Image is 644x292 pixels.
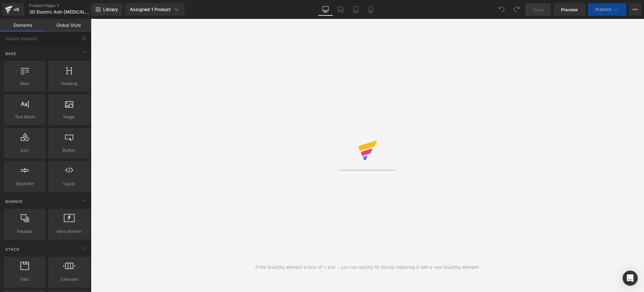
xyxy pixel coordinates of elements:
[348,3,363,16] a: Tablet
[510,3,523,16] button: Redo
[29,9,90,14] span: 3D Electric Anti-[MEDICAL_DATA] Massager
[629,3,641,16] button: More
[46,19,91,31] a: Global Style
[13,5,20,14] div: v6
[6,80,44,87] span: Row
[50,114,88,120] span: Image
[50,228,88,235] span: Hero Banner
[5,51,17,57] span: Base
[6,228,44,235] span: Parallax
[29,3,102,8] a: Product Pages
[6,147,44,154] span: Icon
[3,3,24,16] a: v6
[6,180,44,187] span: Separator
[588,3,626,16] button: Publish
[596,7,611,12] span: Publish
[103,7,118,12] span: Library
[363,3,378,16] a: Mobile
[533,6,543,13] span: Save
[50,80,88,87] span: Heading
[255,264,480,271] div: If the Quantity element is lack of + and -, you can quickly fix this by replacing it with a new Q...
[5,246,20,252] span: Stack
[495,3,508,16] button: Undo
[130,6,180,13] div: Assigned 1 Product
[50,276,88,283] span: Carousel
[91,3,122,16] a: New Library
[6,276,44,283] span: Tabs
[5,199,23,205] span: Banner
[6,114,44,120] span: Text Block
[553,3,586,16] a: Preview
[561,6,578,13] span: Preview
[50,180,88,187] span: Liquid
[333,3,348,16] a: Laptop
[318,3,333,16] a: Desktop
[50,147,88,154] span: Button
[623,271,638,286] div: Open Intercom Messenger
